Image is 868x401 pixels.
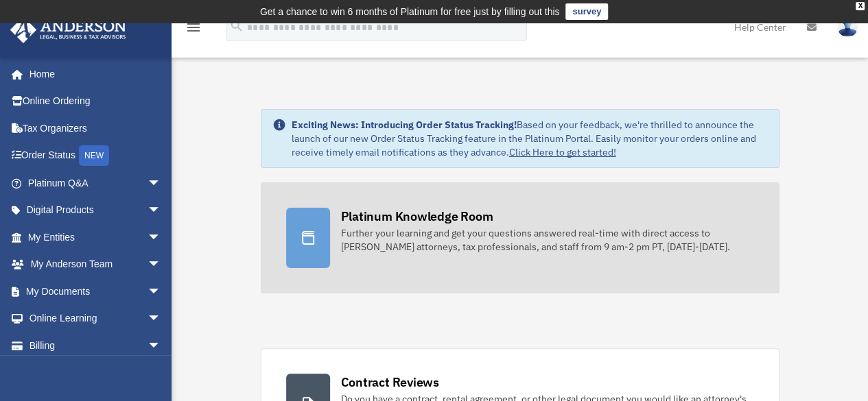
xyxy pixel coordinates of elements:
[341,374,439,391] div: Contract Reviews
[10,142,182,170] a: Order StatusNEW
[79,145,109,166] div: NEW
[10,114,182,142] a: Tax Organizers
[10,169,182,197] a: Platinum Q&Aarrow_drop_down
[341,226,754,254] div: Further your learning and get your questions answered real-time with direct access to [PERSON_NAM...
[10,278,182,305] a: My Documentsarrow_drop_down
[10,251,182,278] a: My Anderson Teamarrow_drop_down
[10,223,182,251] a: My Entitiesarrow_drop_down
[10,88,182,115] a: Online Ordering
[10,197,182,224] a: Digital Productsarrow_drop_down
[341,208,493,225] div: Platinum Knowledge Room
[148,223,175,252] span: arrow_drop_down
[6,16,130,43] img: Anderson Advisors Platinum Portal
[185,24,202,36] a: menu
[10,305,182,332] a: Online Learningarrow_drop_down
[148,332,175,360] span: arrow_drop_down
[229,19,244,34] i: search
[565,3,608,20] a: survey
[148,251,175,279] span: arrow_drop_down
[292,119,517,131] strong: Exciting News: Introducing Order Status Tracking!
[837,17,858,37] img: User Pic
[10,332,182,359] a: Billingarrow_drop_down
[292,118,768,159] div: Based on your feedback, we're thrilled to announce the launch of our new Order Status Tracking fe...
[10,60,175,88] a: Home
[185,19,202,36] i: menu
[509,146,616,158] a: Click Here to get started!
[856,2,865,10] div: close
[148,197,175,225] span: arrow_drop_down
[148,305,175,333] span: arrow_drop_down
[260,3,560,20] div: Get a chance to win 6 months of Platinum for free just by filling out this
[148,278,175,306] span: arrow_drop_down
[148,169,175,197] span: arrow_drop_down
[261,182,779,293] a: Platinum Knowledge Room Further your learning and get your questions answered real-time with dire...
